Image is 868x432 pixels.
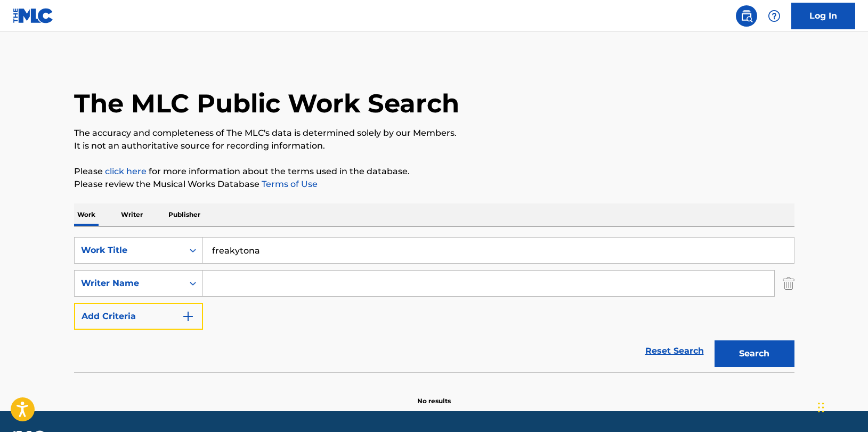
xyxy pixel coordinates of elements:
[74,87,459,119] h1: The MLC Public Work Search
[259,179,318,189] a: Terms of Use
[74,203,99,226] p: Work
[715,340,794,367] button: Search
[81,277,177,290] div: Writer Name
[81,244,177,257] div: Work Title
[640,339,709,363] a: Reset Search
[768,10,781,22] img: help
[791,3,855,29] a: Log In
[740,10,753,22] img: search
[736,5,757,27] a: Public Search
[815,381,868,432] iframe: Chat Widget
[764,5,785,27] div: Help
[417,384,451,406] p: No results
[74,303,203,330] button: Add Criteria
[783,270,794,297] img: Delete Criterion
[74,237,794,372] form: Search Form
[182,310,194,323] img: 9d2ae6d4665cec9f34b9.svg
[165,203,204,226] p: Publisher
[74,127,794,140] p: The accuracy and completeness of The MLC's data is determined solely by our Members.
[105,166,147,176] a: click here
[74,140,794,152] p: It is not an authoritative source for recording information.
[13,8,54,23] img: MLC Logo
[118,203,146,226] p: Writer
[818,392,824,423] div: Drag
[74,165,794,178] p: Please for more information about the terms used in the database.
[74,178,794,191] p: Please review the Musical Works Database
